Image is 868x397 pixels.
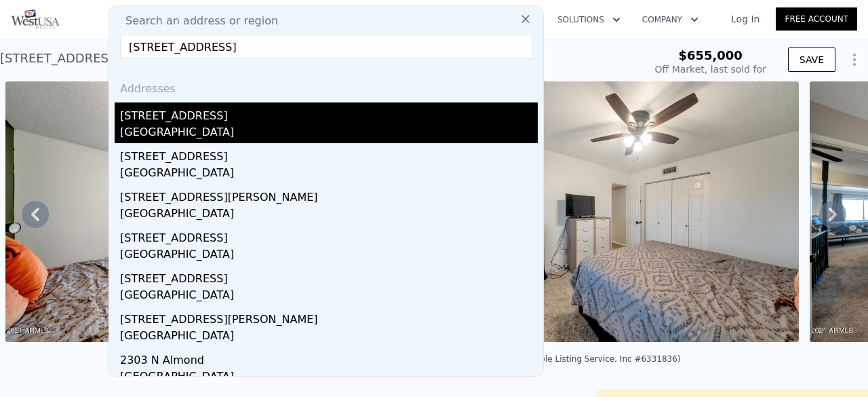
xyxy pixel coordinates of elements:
div: [GEOGRAPHIC_DATA] [120,368,538,387]
div: [GEOGRAPHIC_DATA] [120,206,538,225]
div: [GEOGRAPHIC_DATA] [120,328,538,347]
a: Free Account [776,7,857,31]
button: SAVE [788,48,835,72]
div: [STREET_ADDRESS] [120,225,538,246]
div: 2303 N Almond [120,347,538,368]
div: [STREET_ADDRESS] [120,265,538,287]
button: Show Options [841,46,868,73]
div: [GEOGRAPHIC_DATA] [120,165,538,184]
span: $655,000 [678,48,743,62]
div: [GEOGRAPHIC_DATA] [120,287,538,306]
span: Search an address or region [115,13,278,29]
div: [GEOGRAPHIC_DATA] [120,124,538,143]
div: Addresses [115,70,538,102]
div: [STREET_ADDRESS] [120,102,538,124]
div: Off Market, last sold for [655,62,766,76]
a: Log In [715,12,776,26]
div: [STREET_ADDRESS] [120,143,538,165]
div: [GEOGRAPHIC_DATA] [120,246,538,265]
div: [STREET_ADDRESS][PERSON_NAME] [120,184,538,206]
img: Sale: 5908608 Parcel: 11829886 [5,81,397,342]
button: Company [631,7,709,32]
img: Sale: 5908608 Parcel: 11829886 [408,81,799,342]
button: Solutions [547,7,631,32]
div: [STREET_ADDRESS][PERSON_NAME] [120,306,538,328]
input: Enter an address, city, region, neighborhood or zip code [120,35,532,59]
img: Pellego [11,10,60,29]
